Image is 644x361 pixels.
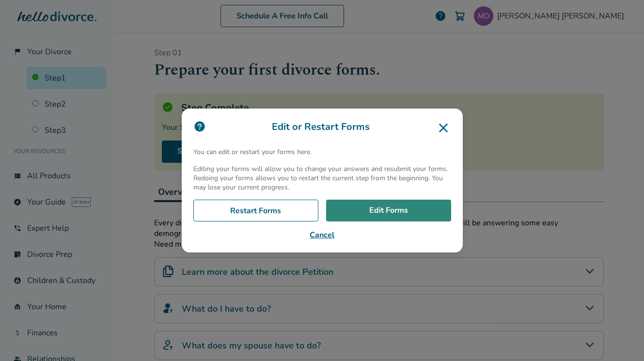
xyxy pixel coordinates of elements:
[596,314,644,361] iframe: Chat Widget
[193,229,451,241] button: Cancel
[193,164,451,192] p: Editing your forms will allow you to change your answers and resubmit your forms. Redoing your fo...
[193,120,451,136] h3: Edit or Restart Forms
[193,200,318,222] a: Restart Forms
[326,200,451,222] a: Edit Forms
[193,147,451,157] p: You can edit or restart your forms here.
[193,120,206,133] img: icon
